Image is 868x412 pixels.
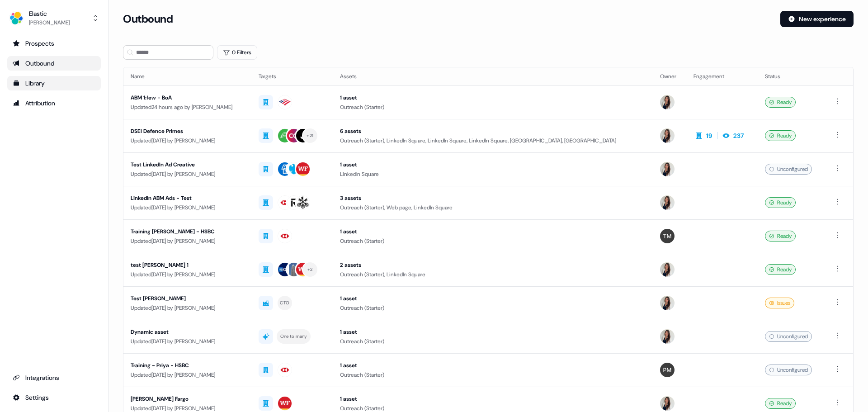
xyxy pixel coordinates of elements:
[660,95,675,109] img: Kelly
[131,160,244,169] div: Test LinkedIn Ad Creative
[733,131,744,140] div: 237
[131,237,244,246] div: Updated [DATE] by [PERSON_NAME]
[29,18,70,27] div: [PERSON_NAME]
[307,132,313,140] div: + 21
[13,39,95,48] div: Prospects
[13,99,95,108] div: Attribution
[131,103,244,112] div: Updated 24 hours ago by [PERSON_NAME]
[131,337,244,346] div: Updated [DATE] by [PERSON_NAME]
[131,227,244,236] div: Training [PERSON_NAME] - HSBC
[765,197,796,208] div: Ready
[340,103,645,112] div: Outreach (Starter)
[280,299,289,307] div: CTO
[765,164,812,175] div: Unconfigured
[7,56,101,71] a: Go to outbound experience
[660,128,675,143] img: Kelly
[340,237,645,246] div: Outreach (Starter)
[13,373,95,382] div: Integrations
[131,170,244,179] div: Updated [DATE] by [PERSON_NAME]
[131,260,244,270] div: test [PERSON_NAME] 1
[340,227,645,236] div: 1 asset
[780,11,854,27] button: New experience
[340,394,645,403] div: 1 asset
[13,393,95,402] div: Settings
[765,365,812,375] div: Unconfigured
[131,127,244,136] div: DSEI Defence Primes
[765,97,796,108] div: Ready
[307,265,313,274] div: + 2
[340,303,645,313] div: Outreach (Starter)
[131,136,244,145] div: Updated [DATE] by [PERSON_NAME]
[686,67,757,85] th: Engagement
[7,96,101,110] a: Go to attribution
[340,327,645,336] div: 1 asset
[758,67,826,85] th: Status
[660,396,675,411] img: Kelly
[131,327,244,336] div: Dynamic asset
[340,337,645,346] div: Outreach (Starter)
[706,131,712,140] div: 19
[340,270,645,279] div: Outreach (Starter), LinkedIn Square
[7,76,101,90] a: Go to templates
[131,270,244,279] div: Updated [DATE] by [PERSON_NAME]
[123,67,251,85] th: Name
[660,296,675,310] img: Kelly
[340,203,645,212] div: Outreach (Starter), Web page, LinkedIn Square
[653,67,687,85] th: Owner
[13,79,95,88] div: Library
[131,303,244,313] div: Updated [DATE] by [PERSON_NAME]
[660,262,675,277] img: Kelly
[7,390,101,405] a: Go to integrations
[660,229,675,243] img: Tanvee
[340,160,645,169] div: 1 asset
[660,195,675,210] img: Kelly
[7,370,101,385] a: Go to integrations
[123,12,173,26] h3: Outbound
[131,370,244,379] div: Updated [DATE] by [PERSON_NAME]
[131,203,244,212] div: Updated [DATE] by [PERSON_NAME]
[340,170,645,179] div: LinkedIn Square
[340,260,645,270] div: 2 assets
[340,127,645,136] div: 6 assets
[765,130,796,141] div: Ready
[765,298,794,308] div: Issues
[340,194,645,203] div: 3 assets
[340,136,645,145] div: Outreach (Starter), LinkedIn Square, LinkedIn Square, LinkedIn Square, [GEOGRAPHIC_DATA], [GEOGRA...
[660,329,675,344] img: Kelly
[765,398,796,409] div: Ready
[131,394,244,403] div: [PERSON_NAME] Fargo
[333,67,652,85] th: Assets
[765,331,812,342] div: Unconfigured
[29,9,70,18] div: Elastic
[251,67,333,85] th: Targets
[280,332,307,341] div: One to many
[7,7,101,29] button: Elastic[PERSON_NAME]
[340,93,645,102] div: 1 asset
[765,231,796,242] div: Ready
[340,370,645,379] div: Outreach (Starter)
[131,194,244,203] div: LinkedIn ABM Ads - Test
[340,361,645,370] div: 1 asset
[340,294,645,303] div: 1 asset
[131,93,244,102] div: ABM 1:few - BoA
[217,45,257,60] button: 0 Filters
[660,363,675,377] img: Priya
[765,264,796,275] div: Ready
[13,59,95,68] div: Outbound
[660,162,675,176] img: Kelly
[131,361,244,370] div: Training - Priya - HSBC
[7,36,101,51] a: Go to prospects
[131,294,244,303] div: Test [PERSON_NAME]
